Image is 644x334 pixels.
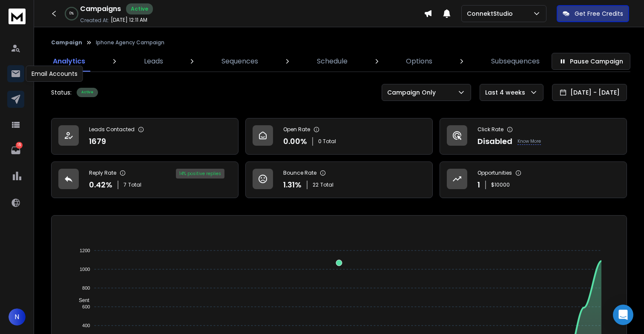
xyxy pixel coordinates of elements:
[477,170,512,176] p: Opportunities
[53,56,85,66] p: Analytics
[9,308,26,325] button: N
[144,56,163,66] p: Leads
[72,297,89,303] span: Sent
[283,170,316,176] p: Bounce Rate
[89,170,116,176] p: Reply Rate
[575,9,623,18] p: Get Free Credits
[9,9,26,24] img: logo
[491,56,540,66] p: Subsequences
[16,142,23,149] p: 15
[48,51,90,72] a: Analytics
[51,88,72,97] p: Status:
[477,135,512,147] p: Disabled
[80,17,109,24] p: Created At:
[77,88,98,97] div: Active
[517,138,541,145] p: Know More
[440,161,627,198] a: Opportunities1$10000
[139,51,168,72] a: Leads
[283,135,307,147] p: 0.00 %
[401,51,437,72] a: Options
[82,304,90,309] tspan: 600
[486,51,545,72] a: Subsequences
[491,181,510,188] p: $ 10000
[387,88,439,97] p: Campaign Only
[283,126,310,133] p: Open Rate
[128,181,141,188] span: Total
[216,51,263,72] a: Sequences
[283,179,302,191] p: 1.31 %
[320,181,333,188] span: Total
[440,118,627,155] a: Click RateDisabledKnow More
[552,84,627,101] button: [DATE] - [DATE]
[176,169,224,179] div: 14 % positive replies
[485,88,529,97] p: Last 4 weeks
[96,39,164,46] p: Iphone Agency Campaign
[51,118,239,155] a: Leads Contacted1679
[69,11,74,16] p: 0 %
[312,51,353,72] a: Schedule
[221,56,258,66] p: Sequences
[7,142,24,159] a: 15
[313,181,319,188] span: 22
[51,161,239,198] a: Reply Rate0.42%7Total14% positive replies
[552,53,630,70] button: Pause Campaign
[82,285,90,291] tspan: 800
[51,39,82,46] button: Campaign
[89,126,135,133] p: Leads Contacted
[26,66,83,82] div: Email Accounts
[124,181,126,188] span: 7
[111,17,147,23] p: [DATE] 12:11 AM
[406,56,432,66] p: Options
[82,323,90,328] tspan: 400
[89,135,106,147] p: 1679
[557,5,629,22] button: Get Free Credits
[477,126,503,133] p: Click Rate
[80,267,90,272] tspan: 1000
[80,4,121,14] h1: Campaigns
[467,9,516,18] p: ConnektStudio
[613,305,633,325] div: Open Intercom Messenger
[80,248,90,253] tspan: 1200
[318,138,336,145] p: 0 Total
[126,3,153,14] div: Active
[477,179,480,191] p: 1
[317,56,348,66] p: Schedule
[245,118,433,155] a: Open Rate0.00%0 Total
[89,179,112,191] p: 0.42 %
[245,161,433,198] a: Bounce Rate1.31%22Total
